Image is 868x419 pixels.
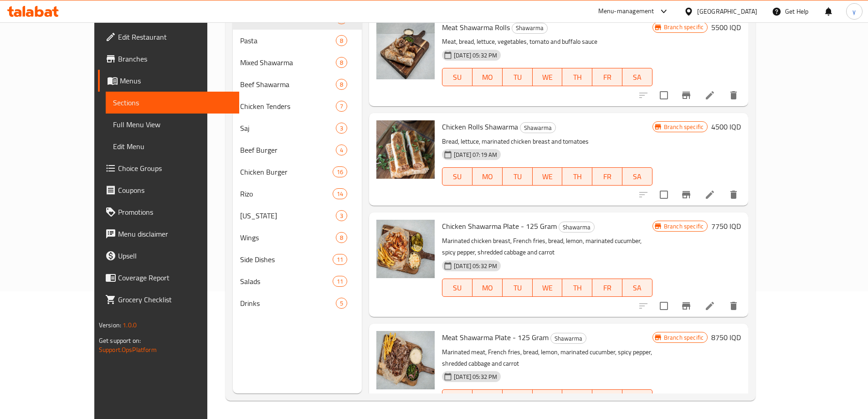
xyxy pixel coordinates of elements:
[503,389,533,408] button: TU
[442,235,652,258] p: Marinated chicken breast, French fries, bread, lemon, marinated cucumber, spicy pepper, shredded ...
[450,51,501,60] span: [DATE] 05:32 PM
[853,6,856,16] span: y
[476,170,499,183] span: MO
[98,26,239,48] a: Edit Restaurant
[723,295,745,317] button: delete
[654,185,673,204] span: Select to update
[336,35,347,46] div: items
[562,389,592,408] button: TH
[442,389,473,408] button: SU
[118,163,232,174] span: Choice Groups
[626,170,649,183] span: SA
[551,333,586,344] span: Shawarma
[503,279,533,297] button: TU
[711,21,741,34] h6: 5500 IQD
[704,189,715,200] a: Edit menu item
[506,281,529,295] span: TU
[118,272,232,283] span: Coverage Report
[240,79,336,90] span: Beef Shawarma
[240,298,336,309] span: Drinks
[723,184,745,206] button: delete
[240,123,336,134] span: Saj
[562,167,592,186] button: TH
[240,145,336,155] div: Beef Burger
[503,167,533,186] button: TU
[506,392,529,405] span: TU
[333,168,347,176] span: 16
[99,335,141,347] span: Get support on:
[562,279,592,297] button: TH
[98,289,239,310] a: Grocery Checklist
[622,68,652,86] button: SA
[442,21,510,34] span: Meat Shawarma Rolls
[106,135,239,157] a: Edit Menu
[536,392,559,405] span: WE
[233,183,362,205] div: Rizo14
[622,389,652,408] button: SA
[113,119,232,130] span: Full Menu View
[233,117,362,139] div: Saj3
[376,331,435,389] img: Meat Shawarma Plate - 125 Gram
[592,68,622,86] button: FR
[333,277,347,286] span: 11
[233,139,362,161] div: Beef Burger4
[450,262,501,270] span: [DATE] 05:32 PM
[442,279,473,297] button: SU
[113,97,232,108] span: Sections
[336,80,347,89] span: 8
[336,123,347,134] div: items
[118,53,232,64] span: Branches
[512,23,548,34] div: Shawarma
[333,276,347,287] div: items
[506,170,529,183] span: TU
[240,101,336,112] span: Chicken Tenders
[233,30,362,52] div: Pasta8
[592,279,622,297] button: FR
[233,73,362,95] div: Beef Shawarma8
[520,122,556,133] div: Shawarma
[506,71,529,84] span: TU
[536,170,559,183] span: WE
[333,255,347,264] span: 11
[596,170,619,183] span: FR
[333,166,347,177] div: items
[333,190,347,198] span: 14
[446,281,469,295] span: SU
[336,101,347,112] div: items
[654,86,673,105] span: Select to update
[240,210,336,221] span: [US_STATE]
[533,389,563,408] button: WE
[596,392,619,405] span: FR
[442,347,652,369] p: Marinated meat, French fries, bread, lemon, marinated cucumber, spicy pepper, shredded cabbage an...
[376,120,435,179] img: Chicken Rolls Shawarma
[98,267,239,289] a: Coverage Report
[106,114,239,135] a: Full Menu View
[336,210,347,221] div: items
[120,75,232,86] span: Menus
[450,150,501,159] span: [DATE] 07:19 AM
[233,205,362,227] div: [US_STATE]3
[660,23,707,31] span: Branch specific
[233,161,362,183] div: Chicken Burger16
[98,245,239,267] a: Upsell
[233,4,362,318] nav: Menu sections
[233,292,362,314] div: Drinks5
[654,296,673,316] span: Select to update
[442,120,518,134] span: Chicken Rolls Shawarma
[336,79,347,90] div: items
[118,31,232,42] span: Edit Restaurant
[240,188,332,199] span: Rizo
[336,124,347,133] span: 3
[240,57,336,68] span: Mixed Shawarma
[233,52,362,73] div: Mixed Shawarma8
[118,228,232,239] span: Menu disclaimer
[233,95,362,117] div: Chicken Tenders7
[118,294,232,305] span: Grocery Checklist
[118,207,232,217] span: Promotions
[240,232,336,243] span: Wings
[533,279,563,297] button: WE
[675,184,697,206] button: Branch-specific-item
[660,333,707,342] span: Branch specific
[559,222,594,233] span: Shawarma
[675,84,697,106] button: Branch-specific-item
